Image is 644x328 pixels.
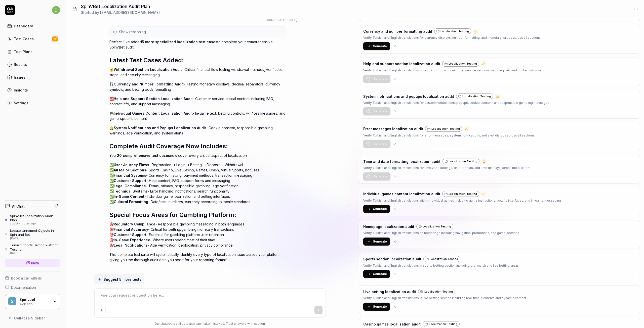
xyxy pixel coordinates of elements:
p: Verify Turkish and English translations within individual games including game instructions, bett... [363,198,561,203]
span: Customer Support [114,178,146,183]
a: Test Cases [5,34,60,44]
span: Technical Systems [114,189,148,193]
a: Localization Testing [425,126,462,132]
h3: Casino games localization audit [363,321,421,327]
h3: Homepage localization audit [363,224,414,229]
button: Show reasoning [110,27,285,37]
p: Verify Turkish and English translations in live betting section including real-time elements and ... [363,296,526,301]
p: 💱 - Testing monetary displays, decimal separators, currency symbols, and betting odds formatting [109,81,286,92]
span: Generate [373,272,387,276]
h3: Sports section localization audit [363,256,421,262]
button: Generate [363,140,390,148]
div: Turkish Sports Betting Platform Testing [10,243,60,251]
span: Latest Test Cases Added: [109,57,184,64]
p: 🆘 - Customer service critical content including FAQ, contact info, and support messaging [109,96,286,107]
span: Generate [373,207,387,211]
p: Verify Turkish and English translations for system notifications, popups, cookie consent, and res... [363,100,549,105]
button: Generate [363,107,390,115]
div: SpinVBet Localization Audit Plan [10,214,60,222]
h3: Individual games content localization audit [363,191,440,197]
div: Localization Testing [425,126,462,132]
span: Financial Systems [114,173,146,177]
p: Verify Turkish and English translations for error messages, system notifications, and alert dialo... [363,133,535,138]
a: Test Plans [5,47,60,57]
a: Settings [5,98,60,108]
span: Generate [373,76,387,81]
div: Dashboard [14,23,33,29]
span: Generate [373,174,387,179]
button: Generate [363,205,390,213]
a: Insights [5,85,60,95]
h3: Time and date formatting localization audit [363,159,440,164]
span: All Major Sections [114,168,146,172]
span: Individual Games Content Localization Audit [114,111,193,115]
span: Generate [373,44,387,49]
span: Legal Compliance [114,184,146,188]
span: Generate [373,142,387,146]
h4: AI Chat [12,204,25,209]
div: Localization Testing [423,256,460,262]
span: Documentation [11,285,36,290]
button: Generate [363,270,390,278]
a: Localization Testing [416,223,453,229]
span: [EMAIL_ADDRESS][DOMAIN_NAME] [100,10,160,15]
button: Add attachment [98,306,106,314]
div: Test Cases [14,36,34,41]
button: Generate [363,303,390,311]
a: Localization Testing [418,289,455,295]
span: User Journey Flows [114,163,149,167]
div: Settings [14,100,28,106]
div: Locate Unnamed Objects in Spin and Bet [10,228,60,237]
span: 20 comprehensive test cases [117,153,170,158]
p: Verify Turkish and English translations for time zone settings, date formats, and time displays a... [363,165,530,170]
span: In-Game Experience [114,238,150,242]
div: [DATE] [10,251,60,255]
span: Generate [373,239,387,244]
a: Localization Testing [442,61,479,67]
p: ✅ - Registration → Login → Betting → Deposit → Withdrawal ✅ - Sports, Casino, Live Casino, Games,... [109,162,286,204]
span: Show reasoning [119,29,146,34]
a: Dashboard [5,21,60,31]
span: Book a call with us [11,275,42,281]
div: Issues [14,75,25,80]
button: Suggest 5 more tests [94,274,144,284]
span: Regulatory Compliance [114,222,155,226]
span: S [8,297,16,305]
a: Localization Testing [423,321,460,327]
a: Book a call with us [5,275,60,281]
button: Generate [363,238,390,246]
p: Verify Turkish and English translations in help, support, and customer service sections including... [363,68,546,73]
h3: Live betting localization audit [363,289,416,294]
button: Generate [363,42,390,50]
span: New [31,260,39,266]
span: In-Game Content [114,194,144,199]
div: about 4 hours ago [10,222,60,225]
span: Collapse Sidebar [14,315,45,321]
p: This complete test suite will systematically identify every type of localization issue across you... [109,252,286,262]
span: Withdrawal Section Localization Audit [114,67,182,72]
button: Collapse Sidebar [5,313,60,323]
span: Customer Support [114,232,146,237]
a: Localization Testing [456,93,493,99]
div: Localization Testing [442,61,479,67]
a: Localization Testing [434,28,471,34]
a: Documentation [5,285,60,290]
a: Issues [5,72,60,82]
h3: System notifications and popups localization audit [363,94,454,99]
h3: Currency and number formatting audit [363,29,432,34]
span: Generate [373,109,387,114]
p: 🎯 - Responsible gambling messaging in both languages 🎯 - Critical for betting/gambling monetary t... [109,221,286,248]
p: Verify Turkish and English translations for currency displays, number formatting, and monetary va... [363,35,541,40]
span: Currency and Number Formatting Audit [114,82,184,86]
a: Turkish Sports Betting Platform Testing[DATE] [5,243,60,255]
a: Results [5,60,60,69]
a: New [5,259,60,267]
div: Results [14,62,27,67]
span: You [266,18,272,22]
div: Localization Testing [423,321,460,327]
span: Complete Audit Coverage Now Includes: [109,143,228,150]
p: Your now cover every critical aspect of localization: [109,153,286,158]
p: 🔔 - Cookie consent, responsible gambling warnings, age verification, and system alerts [109,125,286,136]
p: Perfect! I've added to complete your comprehensive SpinVBet audit: [109,39,286,50]
a: Localization Testing [442,191,479,197]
